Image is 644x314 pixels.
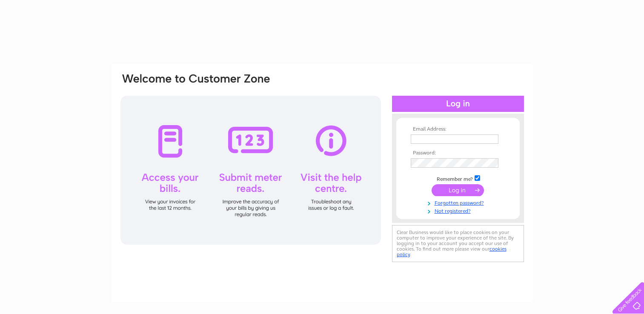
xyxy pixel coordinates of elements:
input: Submit [432,184,484,196]
a: cookies policy [397,246,507,257]
th: Password: [409,150,507,156]
a: Forgotten password? [411,198,507,206]
th: Email Address: [409,126,507,132]
a: Not registered? [411,206,507,214]
td: Remember me? [409,174,507,183]
div: Clear Business would like to place cookies on your computer to improve your experience of the sit... [392,225,524,262]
